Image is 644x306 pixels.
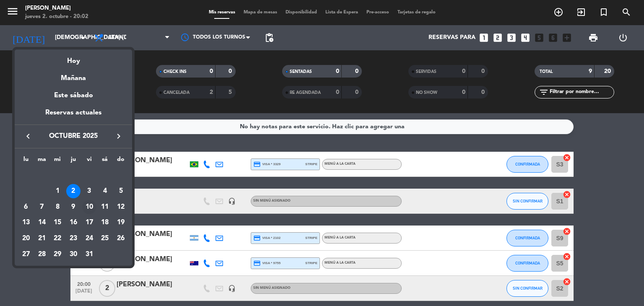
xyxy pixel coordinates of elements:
div: 25 [98,231,112,246]
div: 29 [50,247,65,262]
td: 23 de octubre de 2025 [65,231,81,246]
th: sábado [97,155,113,168]
div: Reservas actuales [15,107,132,124]
td: 9 de octubre de 2025 [65,199,81,215]
td: 7 de octubre de 2025 [34,199,50,215]
td: 22 de octubre de 2025 [49,231,65,246]
div: 20 [19,231,33,246]
div: 30 [66,247,80,262]
div: 21 [35,231,49,246]
td: 25 de octubre de 2025 [97,231,113,246]
td: 1 de octubre de 2025 [49,183,65,199]
i: keyboard_arrow_left [23,131,33,141]
div: 6 [19,200,33,214]
div: 26 [114,231,128,246]
div: 8 [50,200,65,214]
td: 24 de octubre de 2025 [81,231,97,246]
td: 8 de octubre de 2025 [49,199,65,215]
div: 14 [35,215,49,230]
th: viernes [81,155,97,168]
div: 9 [66,200,80,214]
div: 24 [82,231,96,246]
td: 26 de octubre de 2025 [113,231,129,246]
td: 2 de octubre de 2025 [65,183,81,199]
th: domingo [113,155,129,168]
button: keyboard_arrow_left [21,131,36,142]
div: 5 [114,184,128,198]
td: 13 de octubre de 2025 [18,215,34,231]
td: 15 de octubre de 2025 [49,215,65,231]
div: 27 [19,247,33,262]
div: 31 [82,247,96,262]
div: 15 [50,215,65,230]
th: lunes [18,155,34,168]
td: 14 de octubre de 2025 [34,215,50,231]
td: 16 de octubre de 2025 [65,215,81,231]
div: 7 [35,200,49,214]
td: 20 de octubre de 2025 [18,231,34,246]
td: 12 de octubre de 2025 [113,199,129,215]
div: 23 [66,231,80,246]
th: martes [34,155,50,168]
td: 4 de octubre de 2025 [97,183,113,199]
div: Mañana [15,67,132,84]
div: 18 [98,215,112,230]
td: 29 de octubre de 2025 [49,246,65,262]
td: 11 de octubre de 2025 [97,199,113,215]
div: 3 [82,184,96,198]
td: OCT. [18,167,129,183]
div: Este sábado [15,84,132,107]
div: Hoy [15,49,132,67]
td: 31 de octubre de 2025 [81,246,97,262]
div: 4 [98,184,112,198]
span: octubre 2025 [36,131,111,142]
div: 16 [66,215,80,230]
td: 6 de octubre de 2025 [18,199,34,215]
td: 30 de octubre de 2025 [65,246,81,262]
td: 27 de octubre de 2025 [18,246,34,262]
div: 1 [50,184,65,198]
div: 22 [50,231,65,246]
td: 3 de octubre de 2025 [81,183,97,199]
th: jueves [65,155,81,168]
i: keyboard_arrow_right [114,131,124,141]
div: 11 [98,200,112,214]
td: 21 de octubre de 2025 [34,231,50,246]
td: 19 de octubre de 2025 [113,215,129,231]
td: 28 de octubre de 2025 [34,246,50,262]
div: 19 [114,215,128,230]
td: 10 de octubre de 2025 [81,199,97,215]
div: 2 [66,184,80,198]
div: 10 [82,200,96,214]
div: 17 [82,215,96,230]
div: 12 [114,200,128,214]
td: 17 de octubre de 2025 [81,215,97,231]
th: miércoles [49,155,65,168]
td: 5 de octubre de 2025 [113,183,129,199]
div: 13 [19,215,33,230]
td: 18 de octubre de 2025 [97,215,113,231]
div: 28 [35,247,49,262]
button: keyboard_arrow_right [111,131,126,142]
